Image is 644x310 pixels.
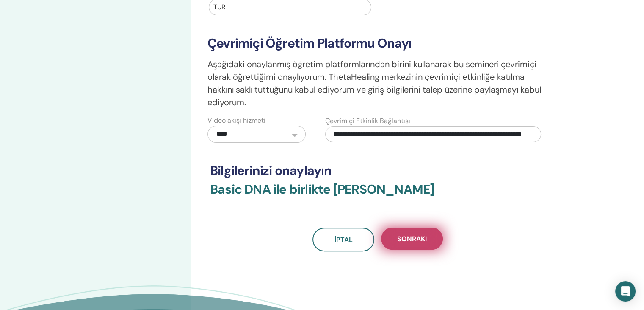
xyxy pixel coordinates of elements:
label: Çevrimiçi Etkinlik Bağlantısı [325,116,410,126]
p: Aşağıdaki onaylanmış öğretim platformlarından birini kullanarak bu semineri çevrimiçi olarak öğre... [207,58,548,109]
h3: Çevrimiçi Öğretim Platformu Onayı [207,36,548,51]
h3: Bilgilerinizi onaylayın [210,163,545,178]
label: Video akışı hizmeti [207,116,265,126]
div: Open Intercom Messenger [615,281,636,302]
h3: Basic DNA ile birlikte [PERSON_NAME] [210,182,545,207]
span: İptal [334,235,353,244]
a: İptal [312,228,374,251]
span: Sonraki [397,234,427,243]
button: Sonraki [381,228,443,250]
